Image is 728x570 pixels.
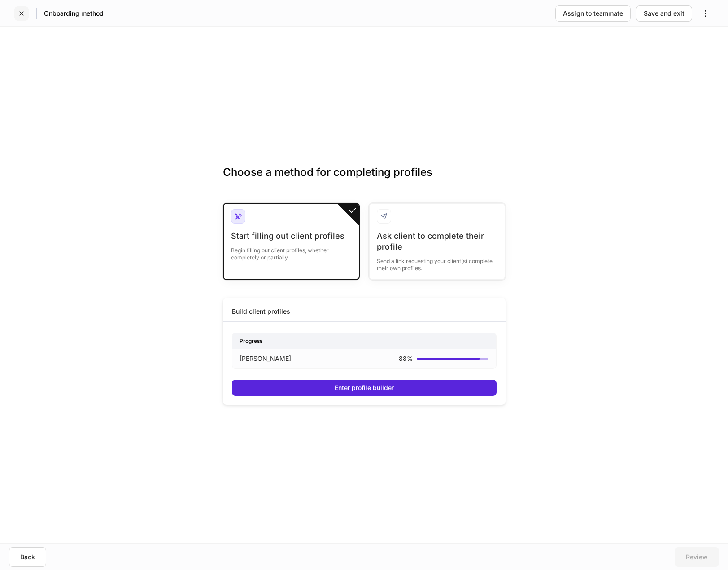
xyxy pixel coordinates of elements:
[223,165,506,194] h3: Choose a method for completing profiles
[9,547,46,567] button: Back
[675,547,719,567] button: Review
[686,552,708,561] div: Review
[232,333,496,349] div: Progress
[555,5,631,22] button: Assign to teammate
[335,383,394,392] div: Enter profile builder
[231,241,352,261] div: Begin filling out client profiles, whether completely or partially.
[377,231,497,252] div: Ask client to complete their profile
[44,9,104,18] h5: Onboarding method
[232,307,290,316] div: Build client profiles
[240,354,291,363] p: [PERSON_NAME]
[636,5,692,22] button: Save and exit
[20,552,35,561] div: Back
[231,231,352,241] div: Start filling out client profiles
[644,9,684,18] div: Save and exit
[377,252,497,272] div: Send a link requesting your client(s) complete their own profiles.
[232,380,497,396] button: Enter profile builder
[563,9,623,18] div: Assign to teammate
[399,354,413,363] p: 88 %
